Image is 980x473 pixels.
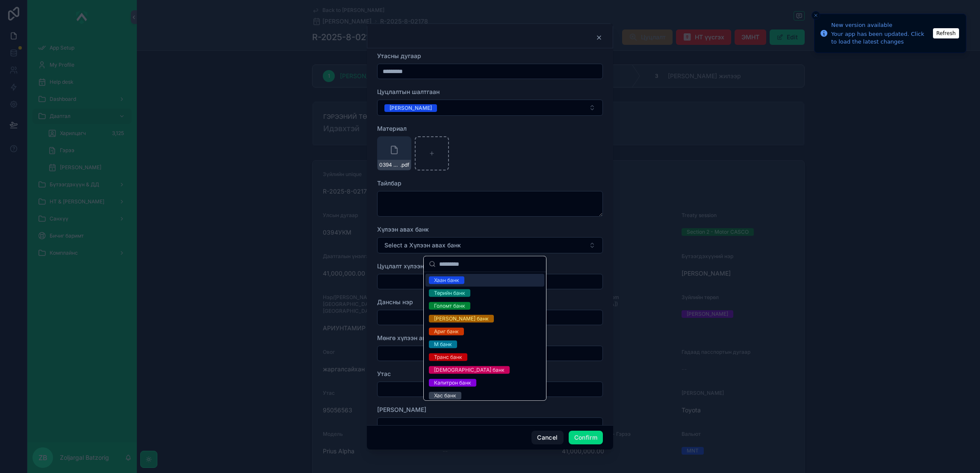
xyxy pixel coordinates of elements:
[377,237,603,253] button: Select Button
[377,179,401,187] span: Тайлбар
[434,302,465,310] div: Голомт банк
[434,341,452,348] div: М банк
[531,431,563,444] button: Cancel
[434,392,456,400] div: Хас банк
[434,379,471,387] div: Капитрон банк
[434,366,505,374] div: [DEMOGRAPHIC_DATA] банк
[377,262,490,270] span: Цуцлалт хүлээн авах [PERSON_NAME]
[434,315,489,323] div: [PERSON_NAME] банк
[390,104,432,112] div: [PERSON_NAME]
[377,334,456,341] span: Мөнгө хүлээн авагчийн РД
[377,125,407,132] span: Материал
[831,21,930,29] div: New version available
[434,353,462,361] div: Транс банк
[377,370,391,377] span: Утас
[933,28,959,38] button: Refresh
[569,431,603,444] button: Confirm
[400,162,409,168] span: .pdf
[384,241,461,250] span: Select a Хүлээн авах банк
[377,100,603,116] button: Select Button
[377,406,426,413] span: [PERSON_NAME]
[377,226,429,233] span: Хүлээн авах банк
[434,276,459,284] div: Хаан банк
[377,88,440,95] span: Цуцлалтын шалтгаан
[831,30,930,46] div: Your app has been updated. Click to load the latest changes
[377,298,413,306] span: Дансны нэр
[812,11,820,20] button: Close toast
[424,272,546,400] div: Suggestions
[377,52,421,59] span: Утасны дугаар
[379,162,400,168] span: 0394 ТХД ЦУЦ
[434,289,465,297] div: Төрийн банк
[434,328,459,335] div: Ариг банк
